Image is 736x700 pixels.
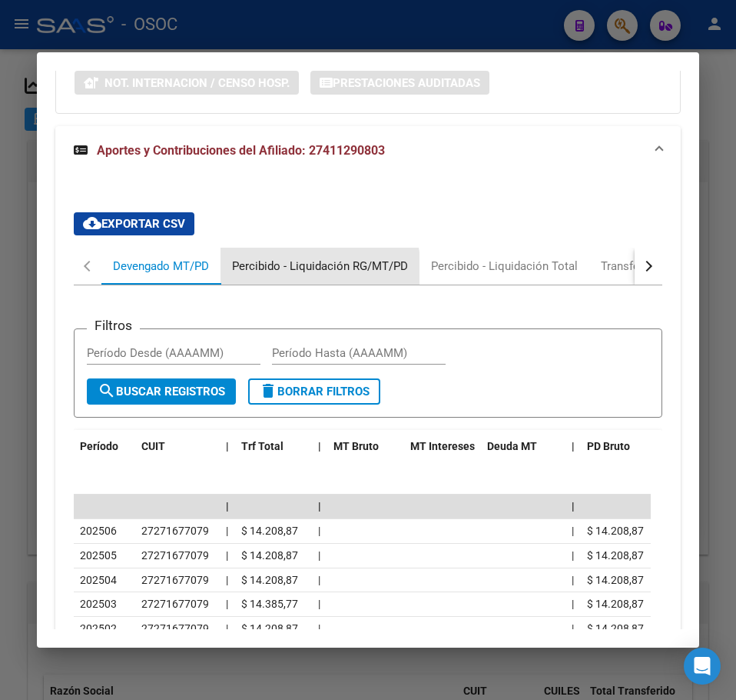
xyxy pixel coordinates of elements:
[141,525,209,537] span: 27271677079
[74,430,135,463] datatable-header-cell: Período
[318,549,320,562] span: |
[241,440,283,452] span: Trf Total
[141,440,165,452] span: CUIT
[241,549,298,562] span: $ 14.208,87
[431,258,578,275] div: Percibido - Liquidación Total
[259,385,370,398] span: Borrar Filtros
[80,525,117,537] span: 202506
[684,648,721,685] div: Open Intercom Messenger
[572,440,575,452] span: |
[104,76,290,90] span: Not. Internacion / Censo Hosp.
[80,549,117,562] span: 202505
[55,126,681,175] mat-expansion-panel-header: Aportes y Contribuciones del Afiliado: 27411290803
[259,382,277,400] mat-icon: delete
[87,378,236,405] button: Buscar Registros
[318,500,321,512] span: |
[241,598,298,610] span: $ 14.385,77
[333,440,379,452] span: MT Bruto
[83,214,101,232] mat-icon: cloud_download
[75,71,299,95] button: Not. Internacion / Censo Hosp.
[572,574,574,586] span: |
[481,430,565,463] datatable-header-cell: Deuda MT
[587,549,644,562] span: $ 14.208,87
[318,598,320,610] span: |
[74,212,194,235] button: Exportar CSV
[226,598,228,610] span: |
[98,385,225,398] span: Buscar Registros
[226,622,228,635] span: |
[327,430,404,463] datatable-header-cell: MT Bruto
[80,622,117,635] span: 202502
[312,430,327,463] datatable-header-cell: |
[87,317,140,334] h3: Filtros
[98,382,116,400] mat-icon: search
[572,622,574,635] span: |
[572,525,574,537] span: |
[587,574,644,586] span: $ 14.208,87
[587,622,644,635] span: $ 14.208,87
[141,622,209,635] span: 27271677079
[83,217,185,231] span: Exportar CSV
[587,598,644,610] span: $ 14.208,87
[80,574,117,586] span: 202504
[97,143,385,158] span: Aportes y Contribuciones del Afiliado: 27411290803
[318,622,320,635] span: |
[226,525,228,537] span: |
[220,430,235,463] datatable-header-cell: |
[248,378,380,405] button: Borrar Filtros
[487,440,537,452] span: Deuda MT
[226,500,229,512] span: |
[80,598,117,610] span: 202503
[113,258,209,275] div: Devengado MT/PD
[310,71,489,95] button: Prestaciones Auditadas
[226,440,229,452] span: |
[410,440,475,452] span: MT Intereses
[135,430,220,463] datatable-header-cell: CUIT
[565,430,581,463] datatable-header-cell: |
[587,525,644,537] span: $ 14.208,87
[572,500,575,512] span: |
[141,549,209,562] span: 27271677079
[241,622,298,635] span: $ 14.208,87
[141,598,209,610] span: 27271677079
[404,430,481,463] datatable-header-cell: MT Intereses
[241,525,298,537] span: $ 14.208,87
[318,525,320,537] span: |
[333,76,480,90] span: Prestaciones Auditadas
[235,430,312,463] datatable-header-cell: Trf Total
[241,574,298,586] span: $ 14.208,87
[572,598,574,610] span: |
[601,258,710,275] div: Transferencias ARCA
[226,549,228,562] span: |
[232,258,408,275] div: Percibido - Liquidación RG/MT/PD
[587,440,630,452] span: PD Bruto
[318,574,320,586] span: |
[581,430,658,463] datatable-header-cell: PD Bruto
[226,574,228,586] span: |
[80,440,118,452] span: Período
[141,574,209,586] span: 27271677079
[572,549,574,562] span: |
[318,440,321,452] span: |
